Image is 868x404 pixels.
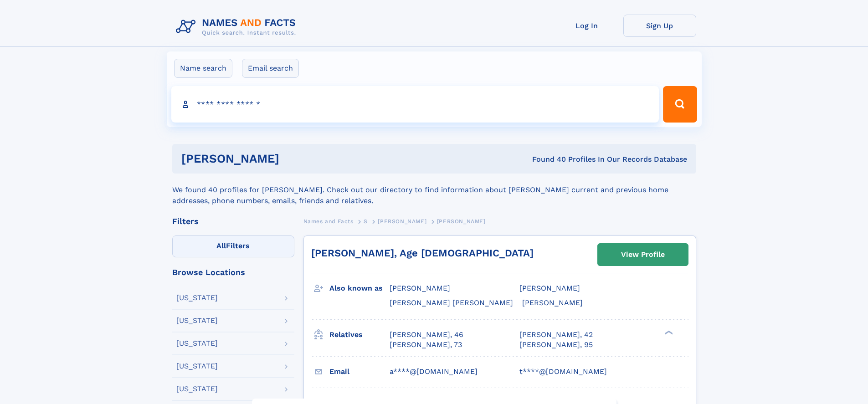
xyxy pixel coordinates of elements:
[598,244,688,266] a: View Profile
[174,59,232,78] label: Name search
[364,218,368,225] span: S
[172,268,294,276] div: Browse Locations
[623,15,696,37] a: Sign Up
[390,298,513,307] span: [PERSON_NAME] [PERSON_NAME]
[519,284,580,292] span: [PERSON_NAME]
[172,174,696,206] div: We found 40 profiles for [PERSON_NAME]. Check out our directory to find information about [PERSON...
[172,235,294,257] label: Filters
[176,363,218,370] div: [US_STATE]
[181,153,406,164] h1: [PERSON_NAME]
[172,15,303,39] img: Logo Names and Facts
[364,215,368,227] a: S
[390,340,462,350] a: [PERSON_NAME], 73
[519,330,593,340] a: [PERSON_NAME], 42
[176,340,218,347] div: [US_STATE]
[390,330,463,340] a: [PERSON_NAME], 46
[242,59,299,78] label: Email search
[378,215,426,227] a: [PERSON_NAME]
[176,317,218,324] div: [US_STATE]
[329,327,390,343] h3: Relatives
[390,284,450,292] span: [PERSON_NAME]
[437,218,486,225] span: [PERSON_NAME]
[663,86,697,123] button: Search Button
[329,364,390,379] h3: Email
[171,86,659,123] input: search input
[216,241,226,250] span: All
[176,294,218,302] div: [US_STATE]
[329,281,390,296] h3: Also known as
[176,385,218,393] div: [US_STATE]
[519,340,593,350] a: [PERSON_NAME], 95
[303,215,354,227] a: Names and Facts
[663,329,673,335] div: ❯
[378,218,426,225] span: [PERSON_NAME]
[311,247,534,259] a: [PERSON_NAME], Age [DEMOGRAPHIC_DATA]
[621,244,665,265] div: View Profile
[550,15,623,37] a: Log In
[522,298,583,307] span: [PERSON_NAME]
[172,217,294,225] div: Filters
[406,154,687,164] div: Found 40 Profiles In Our Records Database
